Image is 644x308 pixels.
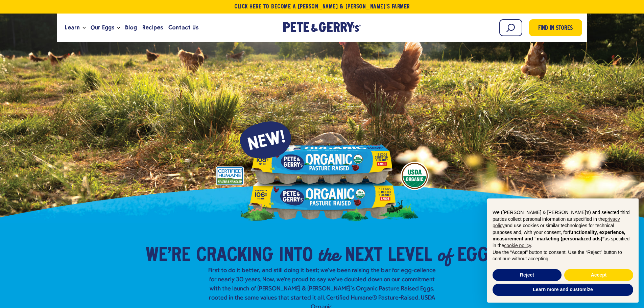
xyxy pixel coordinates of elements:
span: Blog [125,23,137,32]
em: the [318,242,339,267]
a: cookie policy [504,243,531,248]
span: Level [388,246,432,266]
button: Reject [493,269,562,281]
button: Accept [564,269,633,281]
span: Find in Stores [538,24,573,33]
a: Learn [62,19,82,37]
span: We’re [146,246,191,266]
a: Recipes [140,19,166,37]
span: Learn [65,23,80,32]
p: We ([PERSON_NAME] & [PERSON_NAME]'s) and selected third parties collect personal information as s... [493,209,633,249]
em: of [437,242,452,267]
button: Open the dropdown menu for Learn [82,27,86,29]
button: Learn more and customize [493,284,633,296]
a: Contact Us [166,19,201,37]
span: Our Eggs [91,23,114,32]
p: Use the “Accept” button to consent. Use the “Reject” button to continue without accepting. [493,249,633,262]
span: Eggs​ [457,246,499,266]
a: Find in Stores [529,19,582,36]
span: Cracking [196,246,273,266]
span: Next [345,246,382,266]
a: Our Eggs [88,19,117,37]
button: Open the dropdown menu for Our Eggs [117,27,120,29]
div: Notice [482,193,644,308]
a: Blog [122,19,140,37]
span: into [279,246,313,266]
span: Recipes [142,23,163,32]
input: Search [499,19,522,36]
span: Contact Us [168,23,198,32]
